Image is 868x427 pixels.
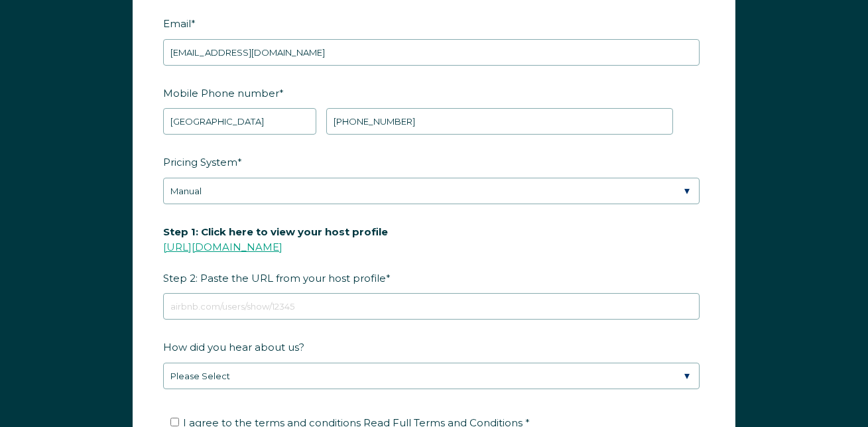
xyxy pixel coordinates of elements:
[163,221,388,288] span: Step 2: Paste the URL from your host profile
[170,418,179,426] input: I agree to the terms and conditions Read Full Terms and Conditions *
[163,337,304,357] span: How did you hear about us?
[163,13,191,34] span: Email
[163,83,279,103] span: Mobile Phone number
[163,152,237,172] span: Pricing System
[163,241,282,253] a: [URL][DOMAIN_NAME]
[163,221,388,242] span: Step 1: Click here to view your host profile
[163,293,700,320] input: airbnb.com/users/show/12345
